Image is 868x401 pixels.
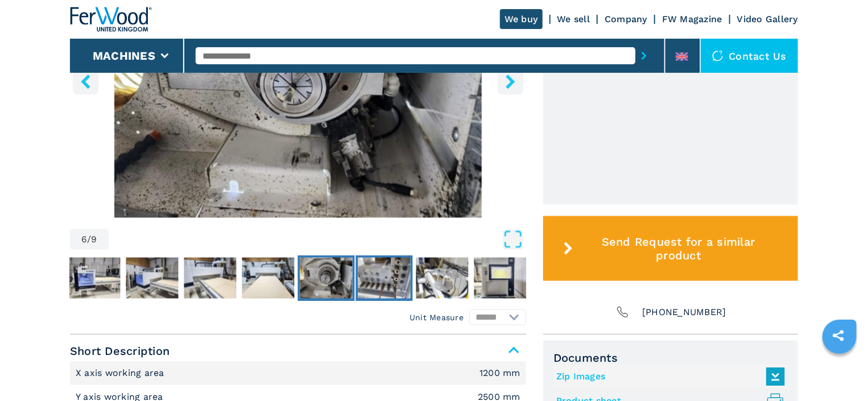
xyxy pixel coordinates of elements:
nav: Thumbnail Navigation [66,255,522,301]
button: left-button [73,69,98,94]
img: 428164504450ca5df2dbbddb0d24cd19 [184,258,237,299]
p: X axis working area [76,367,167,379]
img: 7a1830dc9ced208bbeb94397779c8034 [300,258,353,299]
a: Zip Images [556,367,779,386]
button: Go to Slide 5 [240,255,297,301]
img: a4f22d9edea7ce379f482bca124ebd89 [416,258,469,299]
button: right-button [498,69,523,94]
em: 1200 mm [480,369,520,378]
img: 2cf21be6e58d11a074f331b1b021c3fc [68,258,121,299]
img: Contact us [712,50,724,61]
img: ec56ba3a55531685a533fe29ab60b09d [242,258,295,299]
a: FW Magazine [662,14,722,24]
a: We sell [557,14,590,24]
button: Open Fullscreen [111,229,523,250]
button: Machines [93,49,155,63]
button: submit-button [635,43,653,69]
button: Go to Slide 8 [414,255,471,301]
img: Ferwood [70,7,152,32]
img: Phone [615,304,631,320]
span: 9 [92,235,97,244]
span: Send Request for a similar product [578,235,779,262]
span: Short Description [70,341,526,361]
button: Send Request for a similar product [543,216,798,281]
button: Go to Slide 2 [66,255,123,301]
iframe: Chat [820,350,859,392]
div: Contact us [701,39,799,73]
a: Video Gallery [737,14,798,24]
a: Company [605,14,647,24]
em: Unit Measure [410,312,464,323]
img: 09839ae5d1573422cbd96dde4ac8742b [474,258,527,299]
a: sharethis [824,321,853,350]
a: We buy [500,9,543,29]
button: Go to Slide 9 [472,255,529,301]
button: Go to Slide 6 [298,255,355,301]
button: Go to Slide 4 [182,255,239,301]
span: Documents [553,351,788,365]
span: / [87,235,91,244]
span: 6 [81,235,87,244]
img: 9eb4b7031a7aa1a65b41a7f36fe10b74 [126,258,179,299]
button: Go to Slide 7 [356,255,413,301]
span: [PHONE_NUMBER] [642,304,726,320]
button: Go to Slide 3 [124,255,181,301]
img: 78f86c2372bf82dae5ab2765b4e3a252 [358,258,411,299]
